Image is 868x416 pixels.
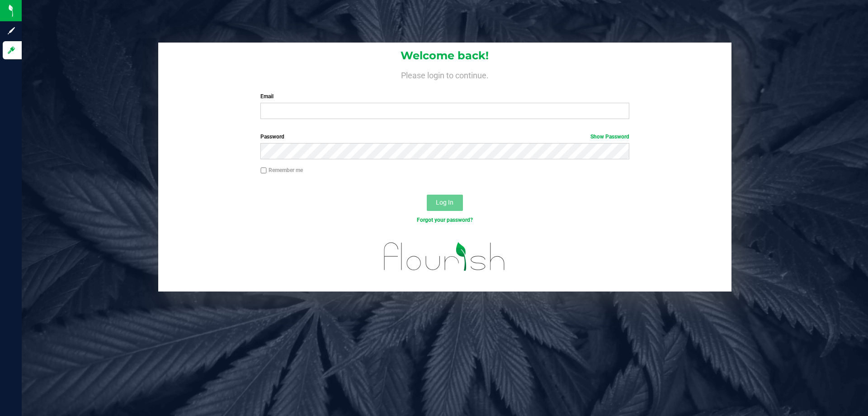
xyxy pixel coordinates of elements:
[590,134,629,140] a: Show Password
[260,92,629,100] label: Email
[260,134,284,140] span: Password
[158,50,731,62] h1: Welcome back!
[373,234,516,280] img: flourish_logo.svg
[7,26,16,35] inline-svg: Sign up
[158,69,731,80] h4: Please login to continue.
[436,199,453,206] span: Log In
[7,46,16,55] inline-svg: Log in
[260,167,267,174] input: Remember me
[260,166,303,174] label: Remember me
[427,195,463,211] button: Log In
[417,217,473,223] a: Forgot your password?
